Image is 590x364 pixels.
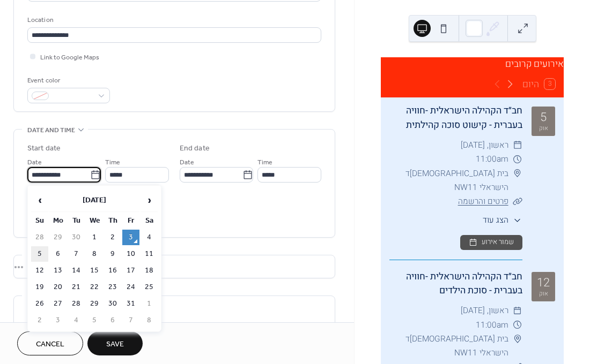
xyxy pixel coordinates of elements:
button: Cancel [17,331,83,355]
span: › [141,189,157,211]
td: 11 [141,246,158,262]
div: ​ [513,152,522,166]
td: 30 [104,296,121,312]
th: Th [104,213,121,229]
a: פרטים והרשמה [458,195,508,207]
div: Event color [27,75,108,86]
td: 25 [141,279,158,295]
span: Save [106,339,124,350]
div: ••• [14,255,335,278]
div: ​ [513,194,522,208]
div: Location [27,14,319,26]
th: Su [31,213,48,229]
td: 8 [86,246,103,262]
div: End date [180,143,210,154]
td: 13 [49,263,67,278]
td: 27 [49,296,67,312]
td: 21 [68,279,85,295]
div: ​ [513,332,522,346]
td: 15 [86,263,103,278]
span: Cancel [36,339,64,350]
td: 29 [49,230,67,245]
div: 12 [537,277,550,289]
div: Start date [27,143,61,154]
a: חב״ד הקהילה הישראלית -חוויה בעברית - סוכת הילדים [406,270,522,297]
span: 11:00am [476,318,508,332]
td: 2 [104,230,121,245]
td: 31 [122,296,139,312]
td: 7 [68,246,85,262]
button: שמור אירוע [460,235,522,250]
span: Date [180,157,194,168]
span: בית [DEMOGRAPHIC_DATA]ד הישראלי NW11 [389,332,508,360]
td: 6 [49,246,67,262]
th: Sa [141,213,158,229]
td: 6 [104,313,121,328]
span: בית [DEMOGRAPHIC_DATA]ד הישראלי NW11 [389,166,508,194]
th: Tu [68,213,85,229]
td: 1 [141,296,158,312]
td: 9 [104,246,121,262]
td: 5 [31,246,48,262]
td: 12 [31,263,48,278]
td: 26 [31,296,48,312]
th: Mo [49,213,67,229]
div: אוק [539,291,548,297]
span: Time [257,157,272,168]
td: 4 [68,313,85,328]
span: ‹ [32,189,48,211]
span: Time [105,157,120,168]
div: ​ [513,318,522,332]
td: 22 [86,279,103,295]
button: ​הצג עוד [483,214,522,226]
td: 5 [86,313,103,328]
td: 10 [122,246,139,262]
td: 1 [86,230,103,245]
div: אוק [539,125,548,131]
th: We [86,213,103,229]
span: Date [27,157,42,168]
th: [DATE] [49,189,139,212]
span: Link to Google Maps [40,52,99,63]
td: 29 [86,296,103,312]
td: 28 [68,296,85,312]
span: ראשון, [DATE] [461,138,508,152]
div: 5 [540,111,547,123]
td: 3 [122,230,139,245]
div: ​ [513,214,522,226]
td: 18 [141,263,158,278]
div: אירועים קרובים [381,57,564,71]
span: Date and time [27,125,75,136]
td: 17 [122,263,139,278]
td: 20 [49,279,67,295]
div: ​ [513,304,522,317]
td: 23 [104,279,121,295]
td: 30 [68,230,85,245]
td: 16 [104,263,121,278]
span: הצג עוד [483,214,508,226]
td: 14 [68,263,85,278]
td: 19 [31,279,48,295]
td: 7 [122,313,139,328]
td: 4 [141,230,158,245]
td: 3 [49,313,67,328]
div: ​ [513,138,522,152]
th: Fr [122,213,139,229]
span: 11:00am [476,152,508,166]
td: 2 [31,313,48,328]
button: Save [87,331,143,355]
div: ​ [513,166,522,180]
span: ראשון, [DATE] [461,304,508,317]
td: 8 [141,313,158,328]
td: 24 [122,279,139,295]
td: 28 [31,230,48,245]
a: חב״ד הקהילה הישראלית -חוויה בעברית - קישוט סוכה קהילתית [406,104,522,131]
